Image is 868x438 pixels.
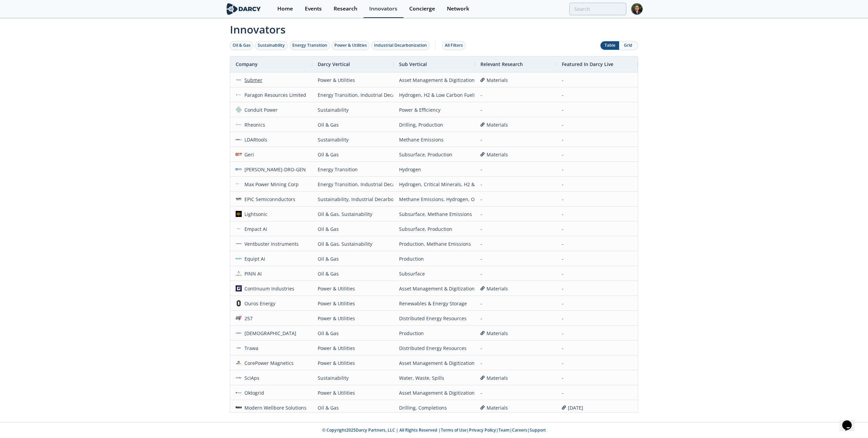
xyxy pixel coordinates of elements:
img: 29ccef25-2eb7-4cb9-9e04-f08bc63a69a7 [236,241,242,247]
div: Oil & Gas [318,147,388,162]
div: Oil & Gas [318,326,388,341]
div: - [480,341,551,355]
div: Energy Transition [292,42,327,48]
div: Conduit Power [242,103,278,117]
img: 0a464481-5f29-4c12-86e8-354c30943fe6 [236,166,242,172]
div: Oil & Gas [318,117,388,132]
div: - [480,386,551,400]
div: Geri [242,147,254,162]
div: Energy Transition, Industrial Decarbonization [318,88,388,102]
img: logo-wide.svg [225,3,262,15]
div: Concierge [409,6,435,12]
div: - [562,207,632,221]
div: Oil & Gas [233,42,251,48]
img: 6be74745-e7f4-4809-9227-94d27c50fd57 [236,122,242,128]
img: a125e46b-2986-43ff-9d18-4f8cdd146939 [236,136,242,143]
a: Materials [480,117,551,132]
div: - [562,162,632,177]
div: LDARtools [242,132,268,147]
div: Energy Transition, Industrial Decarbonization [318,177,388,192]
img: fe6dbf7e-3869-4110-b074-1bbc97124dbc [236,285,242,291]
button: Grid [619,41,638,50]
div: EPIC Semiconnductors [242,192,296,206]
div: Empact AI [242,222,268,236]
img: 796e2153-b40c-45eb-9f29-6817be5d1192 [236,375,242,381]
button: Oil & Gas [230,41,253,50]
div: - [480,88,551,102]
div: Oil & Gas [318,251,388,266]
div: - [562,296,632,311]
div: - [480,103,551,117]
img: 4d0dbf37-1fbf-4868-bd33-f5a7fed18fab [236,256,242,262]
div: Continuum Industries [242,281,295,296]
div: Asset Management & Digitization [399,73,470,87]
div: Home [277,6,293,12]
div: Oil & Gas, Sustainability [318,207,388,221]
img: fe78614d-cefe-42a2-85cf-bf7a06ae3c82 [236,77,242,83]
div: Drilling, Completions [399,400,470,415]
div: - [480,296,551,311]
div: Sustainability [318,132,388,147]
div: Subsurface, Production [399,147,470,162]
div: Materials [480,400,551,415]
button: Energy Transition [290,41,330,50]
span: Company [236,61,258,67]
div: Distributed Energy Resources [399,311,470,326]
img: 8a893824-a25f-4b81-be8c-5843aeafc34a [236,404,242,411]
div: Sustainability [258,42,285,48]
img: 81595643-af35-4e7d-8eb7-8c0ed8842a86 [236,270,242,277]
a: Materials [480,281,551,296]
div: Equipt AI [242,251,265,266]
div: Sustainability [318,371,388,385]
div: Oil & Gas, Sustainability [318,237,388,251]
img: b9f012bf-2b6d-45b2-a3b9-7c730d12282d [236,181,242,187]
div: Production [399,251,470,266]
a: Careers [512,427,527,433]
div: Hydrogen, H2 & Low Carbon Fuels [399,88,470,102]
div: - [562,103,632,117]
div: - [562,281,632,296]
a: Materials [480,326,551,341]
div: Research [334,6,357,12]
div: Water, Waste, Spills [399,371,470,385]
img: e897b551-cb4a-4cf5-a585-ab09ec7d0839 [236,151,242,157]
div: Power & Efficiency [399,103,470,117]
div: Max Power Mining Corp [242,177,299,192]
div: - [562,266,632,281]
div: - [480,356,551,370]
button: Industrial Decarbonization [371,41,430,50]
div: - [480,132,551,147]
div: Power & Utilities [318,386,388,400]
a: [DATE] [562,400,632,415]
img: c29c0c01-625a-4755-b658-fa74ed2a6ef3 [236,330,242,336]
div: Modern Wellbore Solutions [242,400,307,415]
div: Methane Emissions, Hydrogen, Other [399,192,470,206]
div: Submer [242,73,263,87]
div: - [562,326,632,341]
img: 2ee87778-f517-45e7-95ee-0a8db0be8560 [236,300,242,306]
div: - [562,237,632,251]
img: Profile [631,3,643,15]
div: Materials [480,147,551,162]
div: - [480,251,551,266]
div: Oil & Gas [318,400,388,415]
div: Production [399,326,470,341]
div: Rheonics [242,117,265,132]
div: 257 [242,311,253,326]
img: 78c73249-9a20-4912-b988-834cb9ed6fd2 [236,107,242,113]
div: - [562,251,632,266]
div: Power & Utilities [318,73,388,87]
input: Advanced Search [569,3,626,15]
div: - [562,386,632,400]
a: Team [498,427,510,433]
div: - [562,147,632,162]
div: Asset Management & Digitization [399,386,470,400]
button: Sustainability [255,41,288,50]
div: Trawa [242,341,259,355]
div: - [562,356,632,370]
div: Power & Utilities [318,281,388,296]
div: [DEMOGRAPHIC_DATA] [242,326,297,341]
span: Relevant Research [480,61,523,67]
